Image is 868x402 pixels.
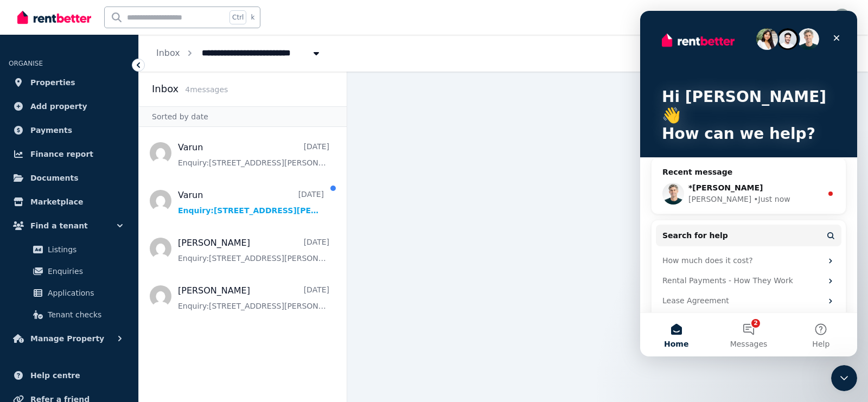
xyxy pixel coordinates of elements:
[9,95,130,117] a: Add property
[13,260,125,282] a: Enquiries
[13,239,125,260] a: Listings
[229,10,246,24] span: Ctrl
[831,365,857,391] iframe: Intercom live chat
[251,13,254,22] span: k
[178,237,329,264] a: [PERSON_NAME][DATE]Enquiry:[STREET_ADDRESS][PERSON_NAME][PERSON_NAME].
[178,141,329,168] a: Varun[DATE]Enquiry:[STREET_ADDRESS][PERSON_NAME][PERSON_NAME].
[152,81,178,97] h2: Inbox
[9,365,130,386] a: Help centre
[30,171,79,184] span: Documents
[9,72,130,93] a: Properties
[30,219,88,232] span: Find a tenant
[30,369,80,382] span: Help centre
[833,9,851,26] img: Raj Bala
[9,215,130,237] button: Find a tenant
[156,48,180,58] a: Inbox
[9,60,43,67] span: ORGANISE
[178,284,329,311] a: [PERSON_NAME][DATE]Enquiry:[STREET_ADDRESS][PERSON_NAME][PERSON_NAME].
[13,304,125,326] a: Tenant checks
[30,76,75,89] span: Properties
[48,286,121,299] span: Applications
[9,191,130,213] a: Marketplace
[9,167,130,189] a: Documents
[48,308,121,321] span: Tenant checks
[30,195,83,208] span: Marketplace
[185,85,228,94] span: 4 message s
[139,127,347,402] nav: Message list
[13,282,125,304] a: Applications
[9,143,130,165] a: Finance report
[48,243,121,256] span: Listings
[9,328,130,349] button: Manage Property
[30,148,93,161] span: Finance report
[30,332,104,345] span: Manage Property
[48,265,121,278] span: Enquiries
[9,119,130,141] a: Payments
[178,189,324,216] a: Varun[DATE]Enquiry:[STREET_ADDRESS][PERSON_NAME][PERSON_NAME].
[30,124,72,137] span: Payments
[17,9,91,25] img: RentBetter
[640,11,857,356] iframe: Intercom live chat
[139,35,339,72] nav: Breadcrumb
[139,106,347,127] div: Sorted by date
[30,100,87,113] span: Add property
